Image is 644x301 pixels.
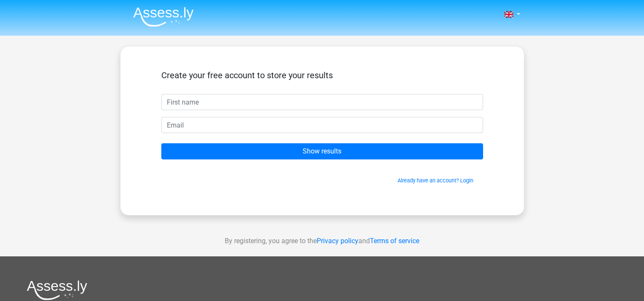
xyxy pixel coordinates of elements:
input: Show results [161,143,483,159]
a: Terms of service [370,237,419,245]
input: First name [161,94,483,110]
a: Privacy policy [317,237,358,245]
img: Assessly [133,7,194,27]
h5: Create your free account to store your results [161,70,483,80]
img: Assessly logo [27,280,87,300]
a: Already have an account? Login [398,177,473,184]
input: Email [161,117,483,133]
